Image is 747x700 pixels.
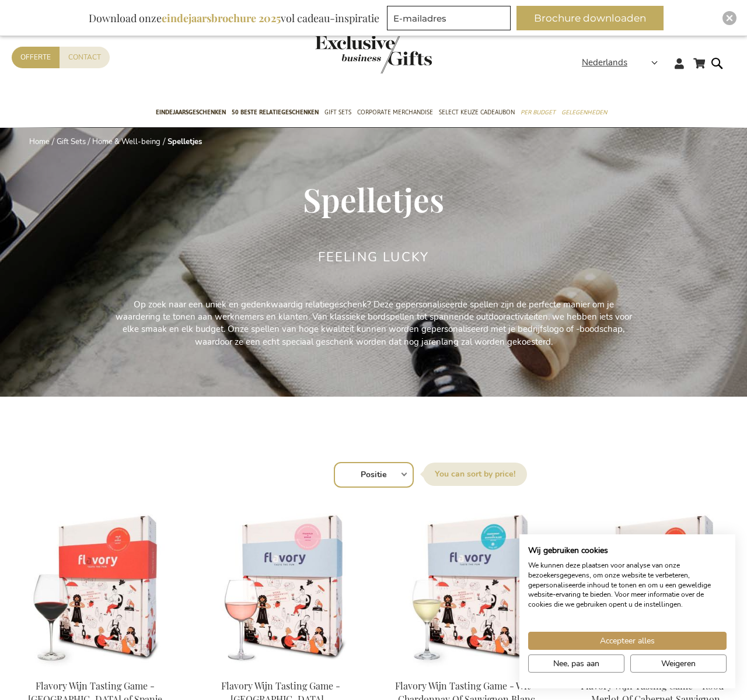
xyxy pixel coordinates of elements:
[12,506,179,670] img: Flavory Wijn Tasting Game - Italië of Spanje
[315,35,373,73] a: store logo
[439,99,515,128] a: Select Keuze Cadeaubon
[521,99,556,128] a: Per Budget
[57,136,86,147] a: Gift Sets
[167,136,202,147] strong: Spelletjes
[439,106,515,118] span: Select Keuze Cadeaubon
[156,106,226,118] span: Eindejaarsgeschenken
[528,654,624,673] button: Pas cookie voorkeuren aan
[232,99,319,128] a: 50 beste relatiegeschenken
[315,35,432,73] img: Exclusive Business gifts logo
[324,106,351,118] span: Gift Sets
[661,657,696,670] span: Weigeren
[162,11,281,25] b: eindejaarsbrochure 2025
[197,665,364,676] a: Flavory Wijn Tasting Game - Rosé - Frankrijk of Spanje
[60,47,110,68] a: Contact
[630,654,727,673] button: Alle cookies weigeren
[383,506,550,670] img: Flavory Wijn Tasting Game - Wit - Chardonnay Of Sauvignon Blanc
[303,177,444,220] span: Spelletjes
[83,6,385,30] div: Download onze vol cadeau-inspiratie
[600,635,655,647] span: Accepteer alles
[357,106,433,118] span: Corporate Merchandise
[29,136,50,147] a: Home
[582,56,627,69] span: Nederlands
[383,665,550,676] a: Flavory Wijn Tasting Game - Wit - Chardonnay Of Sauvignon Blanc
[387,6,514,34] form: marketing offers and promotions
[387,6,511,30] input: E-mailadres
[92,136,160,147] a: Home & Well-being
[232,106,319,118] span: 50 beste relatiegeschenken
[528,632,727,650] button: Accepteer alle cookies
[528,545,727,556] h2: Wij gebruiken cookies
[423,463,527,486] label: Sorteer op
[726,15,733,22] img: Close
[357,99,433,128] a: Corporate Merchandise
[12,665,179,676] a: Flavory Wijn Tasting Game - Italië of Spanje
[516,6,664,30] button: Brochure downloaden
[528,561,727,610] p: We kunnen deze plaatsen voor analyse van onze bezoekersgegevens, om onze website te verbeteren, g...
[12,47,60,68] a: Offerte
[324,99,351,128] a: Gift Sets
[568,506,735,670] img: Flavory Wijn Tasting Game - Rood - Merlot Of Cabernet Sauvignon
[318,250,430,264] h2: Feeling Lucky
[111,299,636,349] p: Op zoek naar een uniek en gedenkwaardig relatiegeschenk? Deze gepersonaliseerde spellen zijn de p...
[553,657,599,670] span: Nee, pas aan
[197,506,364,670] img: Flavory Wijn Tasting Game - Rosé - Frankrijk of Spanje
[561,106,607,118] span: Gelegenheden
[521,106,556,118] span: Per Budget
[156,99,226,128] a: Eindejaarsgeschenken
[722,11,736,25] div: Close
[561,99,607,128] a: Gelegenheden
